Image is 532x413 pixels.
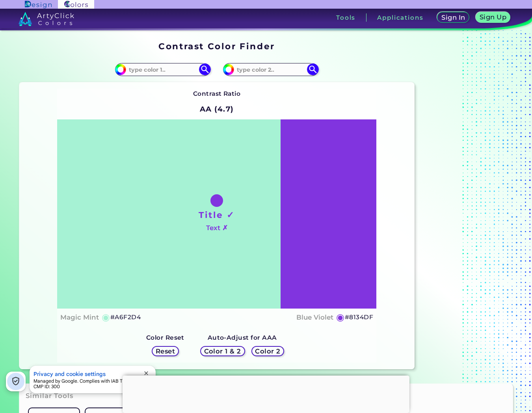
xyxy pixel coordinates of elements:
[25,1,51,8] img: ArtyClick Design logo
[477,13,508,22] a: Sign Up
[156,348,174,354] h5: Reset
[336,15,355,20] h3: Tools
[193,90,241,97] strong: Contrast Ratio
[443,15,464,20] h5: Sign In
[234,64,307,75] input: type color 2..
[110,312,141,322] h5: #A6F2D4
[206,222,228,234] h4: Text ✗
[123,376,409,411] iframe: Advertisement
[345,312,373,322] h5: #8134DF
[206,348,239,354] h5: Color 1 & 2
[481,14,505,20] h5: Sign Up
[19,12,74,26] img: logo_artyclick_colors_white.svg
[60,312,99,323] h4: Magic Mint
[158,40,275,52] h1: Contrast Color Finder
[418,39,516,372] iframe: Advertisement
[26,391,74,401] h3: Similar Tools
[199,63,211,75] img: icon search
[307,63,319,75] img: icon search
[199,209,235,221] h1: Title ✓
[126,64,199,75] input: type color 1..
[439,13,468,22] a: Sign In
[336,313,345,322] h5: ◉
[196,100,238,118] h2: AA (4.7)
[296,312,333,323] h4: Blue Violet
[146,334,184,341] strong: Color Reset
[256,348,279,354] h5: Color 2
[208,334,277,341] strong: Auto-Adjust for AAA
[377,15,423,20] h3: Applications
[102,313,110,322] h5: ◉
